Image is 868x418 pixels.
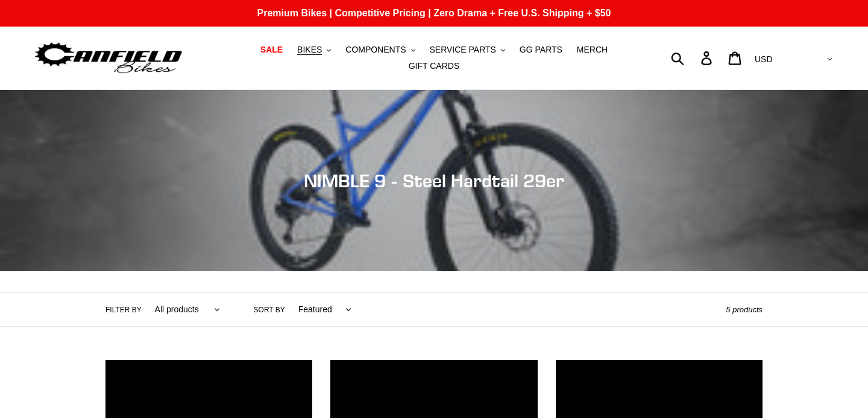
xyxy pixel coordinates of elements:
[409,61,460,71] span: GIFT CARDS
[423,42,511,58] button: SERVICE PARTS
[260,45,283,55] span: SALE
[345,45,406,55] span: COMPONENTS
[726,305,763,314] span: 5 products
[291,42,337,58] button: BIKES
[678,45,708,71] input: Search
[33,39,184,77] img: Canfield Bikes
[520,45,562,55] span: GG PARTS
[429,45,495,55] span: SERVICE PARTS
[304,170,564,191] span: NIMBLE 9 - Steel Hardtail 29er
[254,304,285,315] label: Sort by
[577,45,608,55] span: MERCH
[514,42,568,58] a: GG PARTS
[339,42,421,58] button: COMPONENTS
[297,45,322,55] span: BIKES
[571,42,614,58] a: MERCH
[254,42,289,58] a: SALE
[403,58,466,74] a: GIFT CARDS
[105,304,142,315] label: Filter by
